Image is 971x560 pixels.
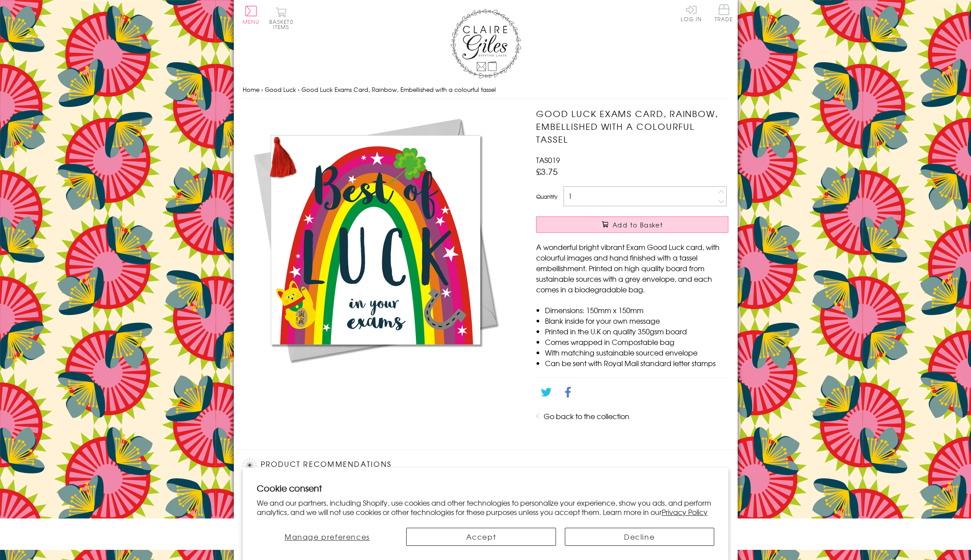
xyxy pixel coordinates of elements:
[450,9,521,79] img: Claire Giles Greetings Cards
[544,411,629,421] a: Go back to the collection
[257,498,714,517] p: We and our partners, including Shopify, use cookies and other technologies to personalize your ex...
[536,242,728,295] p: A wonderful bright vibrant Exam Good Luck card, with colourful images and hand finished with a ta...
[257,528,397,546] button: Manage preferences
[536,155,560,165] span: TAS019
[536,107,728,145] h1: Good Luck Exams Card, Rainbow, Embellished with a colourful tassel
[545,337,728,347] li: Comes wrapped in Compostable bag
[681,4,702,22] a: Log In
[265,85,296,94] a: Good Luck
[715,4,733,22] span: Trade
[261,85,263,94] span: ›
[298,85,300,94] span: ›
[269,7,293,30] button: Basket0 items
[545,315,728,326] li: Blank inside for your own message
[565,528,714,546] button: Decline
[301,85,496,94] span: Good Luck Exams Card, Rainbow, Embellished with a colourful tassel
[273,18,293,31] span: 0 items
[536,193,557,201] label: Quantity
[715,4,733,23] a: Trade
[243,6,260,24] button: Menu
[243,85,259,94] a: Home
[285,531,370,542] span: Manage preferences
[243,107,508,372] img: Good Luck Exams Card, Rainbow, Embellished with a colourful tassel
[545,305,728,315] li: Dimensions: 150mm x 150mm
[243,18,260,26] span: Menu
[257,482,714,494] h2: Cookie consent
[545,347,728,358] li: With matching sustainable sourced envelope
[662,507,708,517] a: Privacy Policy
[243,81,729,99] nav: breadcrumbs
[406,528,556,546] button: Accept
[545,358,728,368] li: Can be sent with Royal Mail standard letter stamps
[613,220,663,229] span: Add to Basket
[243,458,729,472] h2: Product recommendations
[536,216,728,233] button: Add to Basket
[536,165,558,178] span: £3.75
[545,326,728,337] li: Printed in the U.K on quality 350gsm board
